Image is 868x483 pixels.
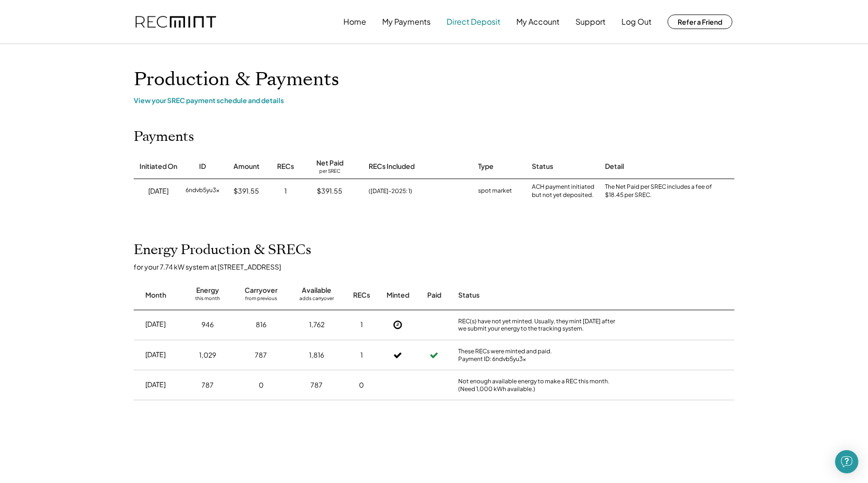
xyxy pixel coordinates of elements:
[458,377,623,392] div: Not enough available energy to make a REC this month. (Need 1,000 kWh available.)
[478,162,494,171] div: Type
[667,15,732,29] button: Refer a Friend
[516,12,559,31] button: My Account
[427,290,441,300] div: Paid
[447,12,500,31] button: Direct Deposit
[458,290,623,300] div: Status
[186,186,219,196] div: 6ndvb5yu3x
[196,286,219,295] div: Energy
[134,96,734,105] div: View your SREC payment schedule and details
[233,162,260,171] div: Amount
[605,183,716,199] div: The Net Paid per SREC includes a fee of $18.45 per SREC.
[387,290,409,300] div: Minted
[532,162,553,171] div: Status
[360,320,363,330] div: 1
[309,320,325,330] div: 1,762
[302,286,331,295] div: Available
[139,162,177,171] div: Initiated On
[134,242,311,258] h2: Energy Production & SRECs
[359,380,364,390] div: 0
[145,290,166,300] div: Month
[458,317,623,332] div: REC(s) have not yet minted. Usually, they mint [DATE] after we submit your energy to the tracking...
[458,347,623,362] div: These RECs were minted and paid. Payment ID: 6ndvb5yu3x
[309,350,324,360] div: 1,816
[605,162,624,171] div: Detail
[382,12,431,31] button: My Payments
[259,380,263,390] div: 0
[369,162,415,171] div: RECs Included
[199,162,206,171] div: ID
[343,12,366,31] button: Home
[319,168,341,175] div: per SREC
[201,380,214,390] div: 787
[201,320,214,330] div: 946
[310,380,323,390] div: 787
[255,350,267,360] div: 787
[277,162,294,171] div: RECs
[532,183,595,199] div: ACH payment initiated but not yet deposited.
[134,262,744,271] div: for your 7.74 kW system at [STREET_ADDRESS]
[134,68,734,91] h1: Production & Payments
[134,129,194,145] h2: Payments
[145,380,166,390] div: [DATE]
[245,286,278,295] div: Carryover
[390,317,405,332] button: Not Yet Minted
[245,295,277,305] div: from previous
[284,186,287,196] div: 1
[148,186,169,196] div: [DATE]
[317,186,342,196] div: $391.55
[256,320,266,330] div: 816
[195,295,220,305] div: this month
[136,16,216,28] img: recmint-logotype%403x.png
[145,350,166,360] div: [DATE]
[233,186,259,196] div: $391.55
[369,187,412,196] div: ([DATE]-2025: 1)
[575,12,605,31] button: Support
[353,290,370,300] div: RECs
[835,450,858,473] div: Open Intercom Messenger
[316,158,343,168] div: Net Paid
[145,319,166,329] div: [DATE]
[478,186,512,196] div: spot market
[621,12,651,31] button: Log Out
[299,295,334,305] div: adds carryover
[360,350,363,360] div: 1
[199,350,216,360] div: 1,029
